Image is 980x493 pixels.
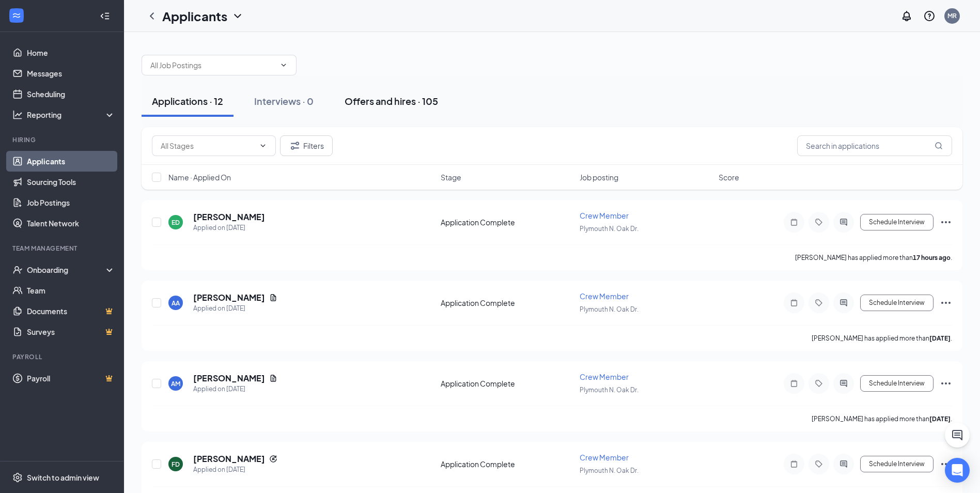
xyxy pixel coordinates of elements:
[193,211,265,223] h5: [PERSON_NAME]
[193,465,277,475] div: Applied on [DATE]
[951,429,963,441] svg: ChatActive
[161,140,255,151] input: All Stages
[27,472,99,483] div: Switch to admin view
[441,459,573,469] div: Application Complete
[940,216,952,228] svg: Ellipses
[100,11,110,21] svg: Collapse
[27,84,115,104] a: Scheduling
[837,379,850,388] svg: ActiveChat
[813,299,825,307] svg: Tag
[27,301,115,321] a: DocumentsCrown
[269,374,277,382] svg: Document
[837,460,850,468] svg: ActiveChat
[27,110,116,120] div: Reporting
[12,135,113,144] div: Hiring
[935,142,943,150] svg: MagnifyingGlass
[441,172,461,182] span: Stage
[929,334,951,342] b: [DATE]
[259,142,267,150] svg: ChevronDown
[580,305,639,313] span: Plymouth N. Oak Dr.
[580,291,629,301] span: Crew Member
[193,303,277,314] div: Applied on [DATE]
[279,61,288,69] svg: ChevronDown
[168,172,231,182] span: Name · Applied On
[860,375,934,392] button: Schedule Interview
[580,172,618,182] span: Job posting
[860,295,934,311] button: Schedule Interview
[788,299,800,307] svg: Note
[837,218,850,226] svg: ActiveChat
[27,151,115,172] a: Applicants
[269,294,277,302] svg: Document
[27,368,115,389] a: PayrollCrown
[193,373,265,384] h5: [PERSON_NAME]
[150,59,275,71] input: All Job Postings
[27,265,106,275] div: Onboarding
[193,223,265,233] div: Applied on [DATE]
[146,10,158,22] svg: ChevronLeft
[27,42,115,63] a: Home
[813,218,825,226] svg: Tag
[580,372,629,381] span: Crew Member
[152,95,223,107] div: Applications · 12
[231,10,244,22] svg: ChevronDown
[788,460,800,468] svg: Note
[172,218,180,227] div: ED
[172,299,180,307] div: AA
[913,254,951,261] b: 17 hours ago
[269,455,277,463] svg: Reapply
[27,63,115,84] a: Messages
[813,460,825,468] svg: Tag
[27,172,115,192] a: Sourcing Tools
[11,10,22,21] svg: WorkstreamLogo
[813,379,825,388] svg: Tag
[193,453,265,465] h5: [PERSON_NAME]
[929,415,951,423] b: [DATE]
[441,217,573,227] div: Application Complete
[172,460,180,469] div: FD
[193,384,277,394] div: Applied on [DATE]
[940,297,952,309] svg: Ellipses
[27,280,115,301] a: Team
[580,453,629,462] span: Crew Member
[812,414,952,423] p: [PERSON_NAME] has applied more than .
[12,352,113,361] div: Payroll
[900,10,913,22] svg: Notifications
[27,213,115,234] a: Talent Network
[837,299,850,307] svg: ActiveChat
[797,135,952,156] input: Search in applications
[12,265,23,275] svg: UserCheck
[12,110,23,120] svg: Analysis
[345,95,438,107] div: Offers and hires · 105
[788,218,800,226] svg: Note
[289,140,301,152] svg: Filter
[280,135,333,156] button: Filter Filters
[254,95,314,107] div: Interviews · 0
[171,379,180,388] div: AM
[27,192,115,213] a: Job Postings
[12,472,23,483] svg: Settings
[580,211,629,220] span: Crew Member
[719,172,739,182] span: Score
[788,379,800,388] svg: Note
[947,11,957,20] div: MR
[580,467,639,474] span: Plymouth N. Oak Dr.
[27,321,115,342] a: SurveysCrown
[812,334,952,343] p: [PERSON_NAME] has applied more than .
[12,244,113,253] div: Team Management
[193,292,265,303] h5: [PERSON_NAME]
[940,458,952,470] svg: Ellipses
[940,377,952,390] svg: Ellipses
[945,458,970,483] div: Open Intercom Messenger
[441,298,573,308] div: Application Complete
[860,214,934,230] button: Schedule Interview
[580,225,639,233] span: Plymouth N. Oak Dr.
[580,386,639,394] span: Plymouth N. Oak Dr.
[923,10,936,22] svg: QuestionInfo
[162,7,227,25] h1: Applicants
[441,378,573,389] div: Application Complete
[795,253,952,262] p: [PERSON_NAME] has applied more than .
[945,423,970,448] button: ChatActive
[860,456,934,472] button: Schedule Interview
